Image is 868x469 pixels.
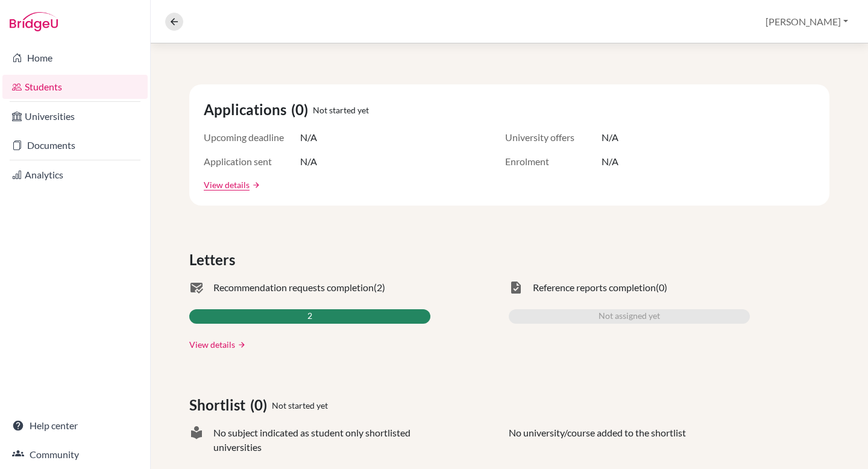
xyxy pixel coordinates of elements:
[250,181,260,189] a: arrow_forward
[235,341,246,349] a: arrow_forward
[189,338,235,351] a: View details
[602,130,618,145] span: N/A
[204,154,300,169] span: Application sent
[204,99,291,121] span: Applications
[2,75,148,99] a: Students
[599,309,660,324] span: Not assigned yet
[189,394,250,416] span: Shortlist
[2,133,148,157] a: Documents
[213,426,430,455] span: No subject indicated as student only shortlisted universities
[374,280,385,295] span: (2)
[10,12,58,31] img: Bridge-U
[509,280,523,295] span: task
[656,280,667,295] span: (0)
[300,154,317,169] span: N/A
[189,249,240,271] span: Letters
[2,414,148,438] a: Help center
[505,130,602,145] span: University offers
[533,280,656,295] span: Reference reports completion
[189,426,204,455] span: local_library
[204,130,300,145] span: Upcoming deadline
[204,178,250,191] a: View details
[2,442,148,467] a: Community
[2,104,148,128] a: Universities
[760,10,854,33] button: [PERSON_NAME]
[505,154,602,169] span: Enrolment
[213,280,374,295] span: Recommendation requests completion
[307,309,312,324] span: 2
[272,399,328,412] span: Not started yet
[250,394,272,416] span: (0)
[189,280,204,295] span: mark_email_read
[602,154,618,169] span: N/A
[300,130,317,145] span: N/A
[291,99,313,121] span: (0)
[509,426,686,455] p: No university/course added to the shortlist
[313,104,369,116] span: Not started yet
[2,163,148,187] a: Analytics
[2,46,148,70] a: Home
